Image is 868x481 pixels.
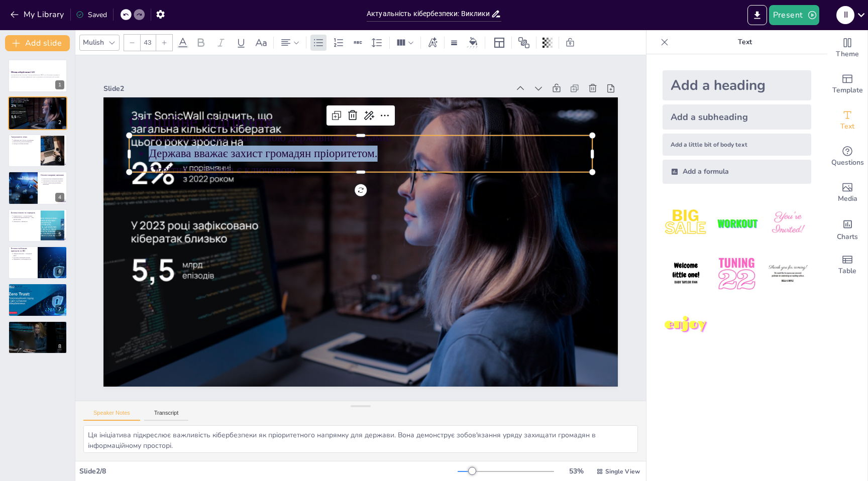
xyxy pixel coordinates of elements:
[55,80,64,89] div: 1
[55,118,64,127] div: 2
[765,200,811,247] img: 3.jpeg
[8,283,67,316] div: 7
[713,200,760,247] img: 2.jpeg
[79,466,458,476] div: Slide 2 / 8
[11,136,38,139] p: Актуальність теми
[13,289,64,291] p: Організація навчальних сесій.
[840,121,854,132] span: Text
[837,231,858,243] span: Charts
[83,425,638,453] textarea: Ця ініціатива підкреслює важливість кібербезпеки як пріоритетного напрямку для держави. Вона демо...
[564,466,588,476] div: 53 %
[827,139,867,175] div: Get real-time input from your audience
[518,37,530,49] span: Position
[11,247,35,253] p: Безпека мобільних пристроїв та ШІ
[13,324,64,326] p: Спільна відповідальність за кібербезпеку.
[13,259,35,261] p: Обережність з публічним Wi-Fi.
[13,216,38,220] p: Двофакторна автентифікація — ваш другий рубіж.
[11,98,64,101] p: Офіційне підґрунтя
[747,5,767,25] button: Export to PowerPoint
[827,102,867,139] div: Add text boxes
[663,200,709,247] img: 1.jpeg
[663,70,811,100] div: Add a heading
[827,247,867,283] div: Add a table
[11,74,64,78] p: Ми раді вітати вас на заході "Місяць кібербезпеки 2025", де обговоримо важливість кібербезпеки в ...
[11,71,35,74] strong: Місяць кібербезпеки 2025
[605,467,640,475] span: Single View
[5,35,70,51] button: Add slide
[137,33,536,127] div: Slide 2
[144,410,189,421] button: Transcript
[43,180,64,182] p: Орієнтація на три цільові аудиторії.
[43,178,64,180] p: П'ять ключових напрямів навчання.
[663,160,811,184] div: Add a formula
[55,193,64,202] div: 4
[11,322,64,325] p: Дякуємо за увагу!
[55,342,64,351] div: 8
[55,155,64,164] div: 3
[836,49,859,60] span: Theme
[13,215,38,217] p: Надійні паролі — основа безпеки.
[836,6,854,24] div: I I
[673,30,817,54] p: Text
[769,5,819,25] button: Present
[41,174,64,177] p: Основні напрями навчання
[55,267,64,276] div: 6
[13,141,38,143] p: Нові загрози, такі як шахрайство.
[81,36,106,49] div: Mulish
[13,139,38,141] p: Цифровий світ стає все складнішим.
[164,119,601,227] p: Освітня складова є ключовою.
[663,104,811,130] div: Add a subheading
[394,35,416,51] div: Column Count
[8,96,67,130] div: 2
[713,251,760,297] img: 5.jpeg
[83,410,140,421] button: Speaker Notes
[8,321,67,354] div: 8
[838,193,857,204] span: Media
[8,171,67,204] div: 4
[11,285,64,288] p: Заклик до дії
[765,251,811,297] img: 6.jpeg
[367,7,491,21] input: Insert title
[663,251,709,297] img: 4.jpeg
[827,175,867,211] div: Add images, graphics, shapes or video
[466,37,481,48] div: Background color
[838,266,856,277] span: Table
[55,305,64,314] div: 7
[13,328,64,330] p: Співпраця для безпечного кіберпростору.
[13,257,35,259] p: Регулярні оновлення системи.
[836,5,854,25] button: I I
[8,209,67,242] div: 5
[832,85,863,96] span: Template
[8,7,68,23] button: My Library
[827,66,867,102] div: Add ready made slides
[170,88,607,196] p: Наша ініціатива є частиною державної програми.
[8,134,67,167] div: 3
[13,253,35,256] p: Офіційні магазини — безпечний вибір.
[491,35,507,51] div: Layout
[13,220,38,222] p: Обережність з фішингом.
[76,10,107,20] div: Saved
[13,287,64,289] p: Активна участь у заходах.
[663,302,709,348] img: 7.jpeg
[13,143,38,145] p: Молодь особливо вразлива.
[449,35,460,51] div: Border settings
[13,291,64,293] p: Обговорення важливості безпеки.
[8,246,67,279] div: 6
[827,30,867,66] div: Change the overall theme
[11,211,38,214] p: Безпека пошти та соцмереж
[167,103,604,211] p: Держава вважає захист громадян пріоритетом.
[831,157,864,168] span: Questions
[13,326,64,328] p: Знання та обережність — ключ до безпеки.
[663,134,811,156] div: Add a little bit of body text
[55,230,64,239] div: 5
[43,182,64,185] p: Спільні зусилля для досягнення результату.
[425,35,440,51] div: Text effects
[8,59,67,92] div: 1
[827,211,867,247] div: Add charts and graphs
